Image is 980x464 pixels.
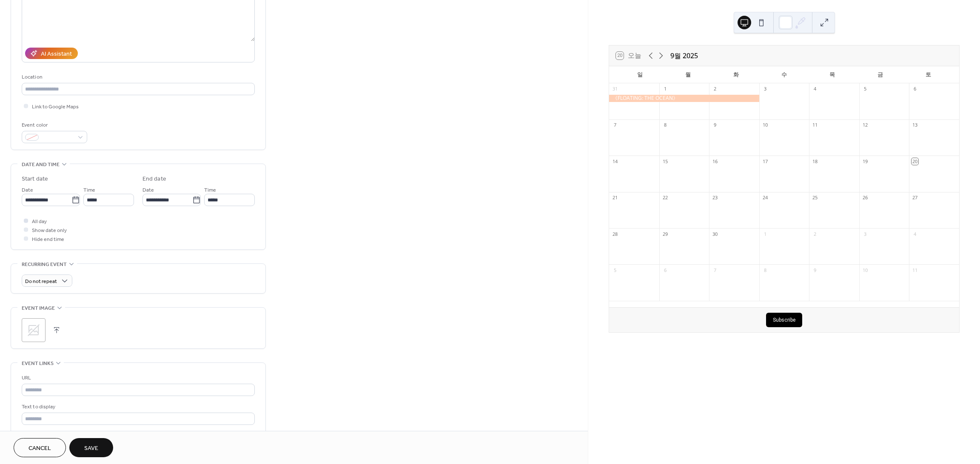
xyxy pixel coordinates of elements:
div: 3 [862,231,868,237]
div: 7 [712,267,718,273]
span: Link to Google Maps [32,102,79,111]
span: Recurring event [22,260,67,269]
span: Cancel [28,444,51,453]
div: 3 [762,86,768,92]
span: Time [83,186,95,195]
div: 13 [912,122,918,128]
div: 31 [612,86,618,92]
div: 6 [662,267,668,273]
div: 5 [862,86,868,92]
span: Date [22,186,33,195]
button: Save [69,438,113,457]
div: 26 [862,195,868,201]
div: Event color [22,121,85,130]
div: 토 [904,66,952,83]
div: 4 [812,86,818,92]
div: URL [22,373,253,382]
span: Date and time [22,160,60,169]
div: 6 [912,86,918,92]
div: 19 [862,158,868,164]
span: Event image [22,304,55,313]
div: 2 [812,231,818,237]
div: AI Assistant [41,50,72,59]
span: All day [32,217,47,226]
div: 18 [812,158,818,164]
div: 25 [812,195,818,201]
div: 화 [712,66,760,83]
div: 《FLOATING: THE OCEAN》 [609,95,759,102]
div: 12 [862,122,868,128]
div: 5 [612,267,618,273]
div: 30 [712,231,718,237]
div: 2 [712,86,718,92]
div: 10 [762,122,768,128]
div: 23 [712,195,718,201]
div: 1 [762,231,768,237]
div: 16 [712,158,718,164]
button: Cancel [14,438,66,457]
div: 9월 2025 [670,51,698,61]
div: 8 [662,122,668,128]
div: 21 [612,195,618,201]
div: 11 [912,267,918,273]
div: 15 [662,158,668,164]
span: Show date only [32,226,67,235]
span: Date [142,186,154,195]
span: Event links [22,359,54,368]
div: 14 [612,158,618,164]
div: 27 [912,195,918,201]
div: Start date [22,175,48,184]
div: 일 [616,66,664,83]
span: Time [204,186,216,195]
span: Save [84,444,98,453]
button: Subscribe [766,313,802,327]
button: AI Assistant [25,48,78,59]
div: 월 [664,66,712,83]
div: 29 [662,231,668,237]
div: 7 [612,122,618,128]
div: End date [142,175,166,184]
div: 수 [760,66,808,83]
div: 4 [912,231,918,237]
div: 10 [862,267,868,273]
div: 22 [662,195,668,201]
div: 9 [712,122,718,128]
div: ; [22,318,46,342]
div: 24 [762,195,768,201]
div: 1 [662,86,668,92]
div: 17 [762,158,768,164]
div: Location [22,73,253,82]
div: Text to display [22,402,253,411]
div: 20 [912,158,918,164]
span: Hide end time [32,235,64,244]
div: 목 [808,66,856,83]
div: 9 [812,267,818,273]
div: 8 [762,267,768,273]
div: 28 [612,231,618,237]
div: 11 [812,122,818,128]
div: 금 [856,66,904,83]
span: Do not repeat [25,277,57,286]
